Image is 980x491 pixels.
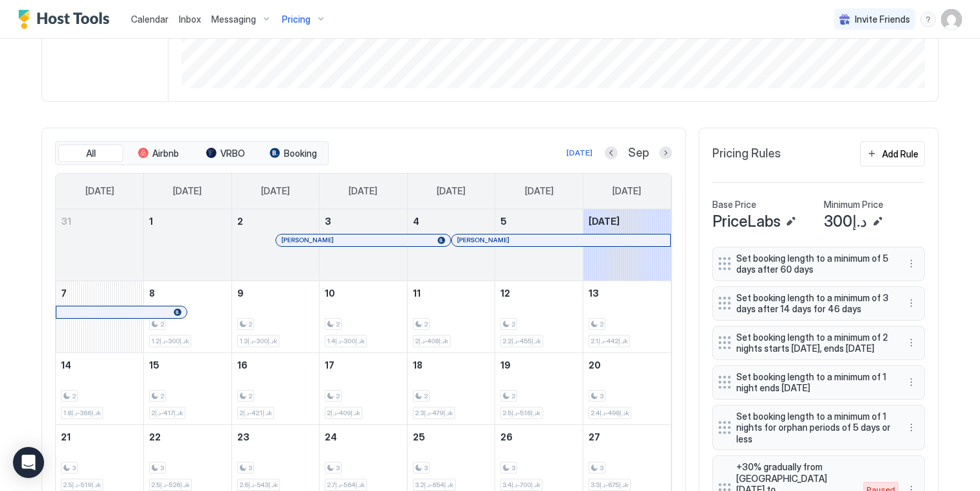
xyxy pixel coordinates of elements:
[327,337,365,345] span: د.إ300-د.إ1.4k
[61,216,71,227] span: 31
[149,288,155,299] span: 8
[126,144,191,163] button: Airbnb
[149,216,153,227] span: 1
[495,352,583,424] td: September 19, 2025
[151,481,190,489] span: د.إ526-د.إ2.5k
[736,253,891,275] span: Set booking length to a minimum of 5 days after 60 days
[232,353,320,377] a: September 16, 2025
[712,199,756,211] span: Base Price
[179,14,201,25] span: Inbox
[144,425,231,449] a: September 22, 2025
[56,209,144,281] td: August 31, 2025
[712,212,780,231] span: PriceLabs
[232,281,320,305] a: September 9, 2025
[237,216,243,227] span: 2
[86,185,114,197] span: [DATE]
[904,335,919,350] button: More options
[413,288,421,299] span: 11
[56,281,143,305] a: September 7, 2025
[63,481,101,489] span: د.إ519-د.إ2.5k
[237,360,248,371] span: 16
[248,320,252,328] span: 2
[56,209,143,233] a: August 31, 2025
[612,185,641,197] span: [DATE]
[408,281,495,305] a: September 11, 2025
[495,280,583,352] td: September 12, 2025
[320,281,407,305] a: September 10, 2025
[73,174,127,209] a: Sunday
[589,216,620,227] span: [DATE]
[583,209,671,233] a: September 6, 2025
[261,144,325,163] button: Booking
[144,209,231,233] a: September 1, 2025
[408,425,495,449] a: September 25, 2025
[904,256,919,271] button: More options
[424,392,428,400] span: 2
[407,209,495,281] td: September 4, 2025
[55,141,329,166] div: tab-group
[61,360,71,371] span: 14
[320,280,408,352] td: September 10, 2025
[149,431,161,442] span: 22
[144,281,231,305] a: September 8, 2025
[72,464,76,472] span: 3
[211,14,256,25] span: Messaging
[495,281,583,305] a: September 12, 2025
[72,392,76,400] span: 2
[583,352,671,424] td: September 20, 2025
[566,147,592,159] div: [DATE]
[413,360,423,371] span: 18
[590,337,628,345] span: د.إ442-د.إ2.1k
[860,141,925,166] button: Add Rule
[232,425,320,449] a: September 23, 2025
[86,148,96,159] span: All
[590,409,629,417] span: د.إ498-د.إ2.4k
[149,360,159,371] span: 15
[525,185,554,197] span: [DATE]
[320,209,407,233] a: September 3, 2025
[500,360,511,371] span: 19
[327,409,360,417] span: د.إ409-د.إ2k
[904,295,919,311] button: More options
[261,185,290,197] span: [DATE]
[408,209,495,233] a: September 4, 2025
[160,174,215,209] a: Monday
[424,320,428,328] span: 2
[56,352,144,424] td: September 14, 2025
[605,146,618,159] button: Previous month
[904,374,919,390] button: More options
[336,464,340,472] span: 3
[500,431,513,442] span: 26
[495,425,583,449] a: September 26, 2025
[407,352,495,424] td: September 18, 2025
[239,409,272,417] span: د.إ421-د.إ2k
[600,320,603,328] span: 2
[336,392,340,400] span: 2
[144,280,232,352] td: September 8, 2025
[589,360,601,371] span: 20
[583,353,671,377] a: September 20, 2025
[583,280,671,352] td: September 13, 2025
[231,352,320,424] td: September 16, 2025
[824,212,867,231] span: د.إ300
[407,280,495,352] td: September 11, 2025
[495,353,583,377] a: September 19, 2025
[415,337,449,345] span: د.إ408-د.إ2k
[855,14,910,25] span: Invite Friends
[336,320,340,328] span: 2
[151,337,189,345] span: د.إ300-د.إ1.2k
[736,371,891,394] span: Set booking length to a minimum of 1 night ends [DATE]
[424,174,478,209] a: Thursday
[502,409,541,417] span: د.إ516-د.إ2.5k
[500,216,507,227] span: 5
[783,214,799,229] button: Edit
[144,209,232,281] td: September 1, 2025
[248,174,303,209] a: Tuesday
[583,281,671,305] a: September 13, 2025
[325,216,331,227] span: 3
[511,392,515,400] span: 2
[495,209,583,233] a: September 5, 2025
[904,420,919,435] button: More options
[220,148,245,159] span: VRBO
[502,337,541,345] span: د.إ455-د.إ2.2k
